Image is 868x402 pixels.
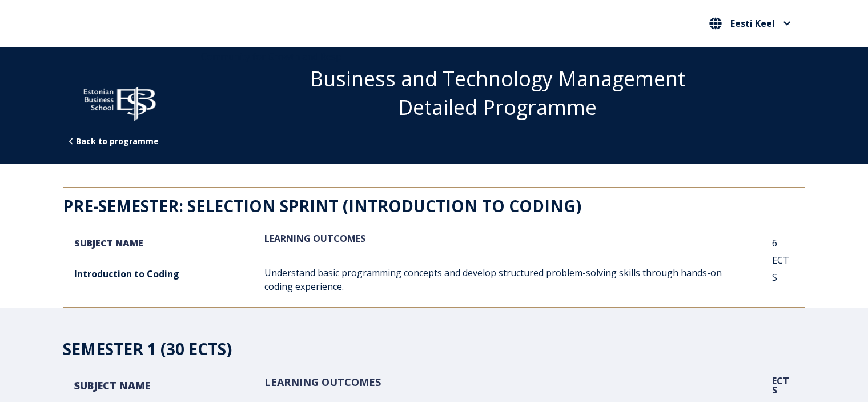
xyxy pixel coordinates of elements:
img: ebs_logo2016_white [74,78,165,124]
span: LEARNING OUTCOMES [264,375,381,389]
nav: Vali oma keel [706,14,794,33]
span: Community for Growth and Resp [201,50,341,63]
h2: PRE-SEMESTER: SELECTION SPRINT (INTRODUCTION TO CODING) [63,194,805,218]
h2: SEMESTER 1 (30 ECTS) [63,337,805,361]
span: Eesti Keel [730,19,775,28]
strong: SUBJECT NAME [74,379,150,392]
span: LEARNING OUTCOMES [264,232,365,245]
span: Business and Technology Management Detailed Programme [310,65,685,121]
span: 6 ECTS [772,237,789,284]
a: Back to programme [76,136,159,146]
p: Understand basic programming concepts and develop structured problem-solving skills through hands... [264,266,730,293]
button: Eesti Keel [706,14,794,33]
span: ECTS [772,375,789,396]
span: Introduction to Coding [74,268,179,280]
strong: SUBJECT NAME [74,237,143,249]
